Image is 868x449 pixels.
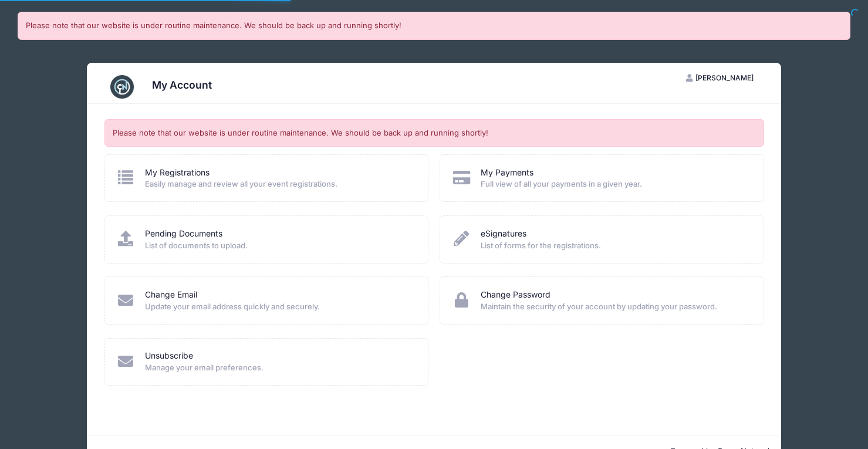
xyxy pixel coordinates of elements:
[695,73,754,82] span: [PERSON_NAME]
[104,119,764,147] div: Please note that our website is under routine maintenance. We should be back up and running shortly!
[145,178,413,190] span: Easily manage and review all your event registrations.
[481,301,748,313] span: Maintain the security of your account by updating your password.
[110,75,134,99] img: CampNetwork
[18,12,850,40] div: Please note that our website is under routine maintenance. We should be back up and running shortly!
[145,289,197,301] a: Change Email
[145,228,222,240] a: Pending Documents
[145,167,210,179] a: My Registrations
[481,289,550,301] a: Change Password
[676,68,764,88] button: [PERSON_NAME]
[145,350,193,362] a: Unsubscribe
[481,167,533,179] a: My Payments
[145,240,413,252] span: List of documents to upload.
[481,178,748,190] span: Full view of all your payments in a given year.
[481,228,526,240] a: eSignatures
[152,79,212,91] h3: My Account
[481,240,748,252] span: List of forms for the registrations.
[145,301,413,313] span: Update your email address quickly and securely.
[145,362,413,374] span: Manage your email preferences.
